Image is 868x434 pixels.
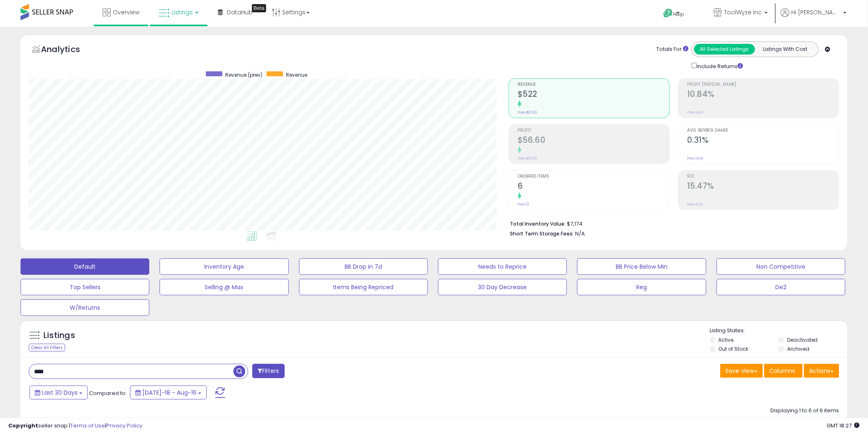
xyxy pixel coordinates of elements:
[764,364,803,378] button: Columns
[577,279,706,295] button: Reg
[687,128,839,133] span: Avg. Buybox Share
[687,156,703,161] small: Prev: N/A
[160,279,288,295] button: Selling @ Max
[43,330,75,341] h5: Listings
[687,110,703,115] small: Prev: N/A
[687,181,839,192] h2: 15.47%
[674,11,685,18] span: Help
[804,364,839,378] button: Actions
[299,258,428,275] button: BB Drop in 7d
[755,44,816,55] button: Listings With Cost
[657,2,701,27] a: Help
[510,220,566,227] b: Total Inventory Value:
[252,4,266,12] div: Tooltip anchor
[518,135,669,146] h2: $56.60
[299,279,428,295] button: Items Being Repriced
[685,61,753,70] div: Include Returns
[252,364,284,378] button: Filters
[787,345,809,352] label: Archived
[438,258,567,275] button: Needs to Reprice
[130,386,207,400] button: [DATE]-18 - Aug-16
[663,8,674,18] i: Get Help
[710,327,847,335] p: Listing States:
[21,258,149,275] button: Default
[106,422,142,429] a: Privacy Policy
[717,279,845,295] button: De2
[113,8,139,16] span: Overview
[518,174,669,179] span: Ordered Items
[577,258,706,275] button: BB Price Below Min
[827,422,860,429] span: 2025-09-16 18:27 GMT
[160,258,288,275] button: Inventory Age
[8,422,142,430] div: seller snap | |
[518,89,669,101] h2: $522
[724,8,762,16] span: ToolWyze Inc
[687,89,839,101] h2: 10.84%
[719,345,749,352] label: Out of Stock
[694,44,755,55] button: All Selected Listings
[29,344,65,352] div: Clear All Filters
[510,218,833,228] li: $7,174
[438,279,567,295] button: 30 Day Decrease
[518,128,669,133] span: Profit
[657,46,689,53] div: Totals For
[781,8,847,27] a: Hi [PERSON_NAME]
[42,388,78,397] span: Last 30 Days
[575,230,585,238] span: N/A
[518,156,537,161] small: Prev: $0.00
[518,202,529,207] small: Prev: 0
[8,422,38,429] strong: Copyright
[770,367,795,375] span: Columns
[518,181,669,192] h2: 6
[792,8,841,16] span: Hi [PERSON_NAME]
[89,389,127,397] span: Compared to:
[687,202,703,207] small: Prev: N/A
[227,8,253,16] span: DataHub
[687,135,839,146] h2: 0.31%
[771,407,839,415] div: Displaying 1 to 6 of 6 items
[510,230,574,237] b: Short Term Storage Fees:
[518,110,537,115] small: Prev: $0.00
[717,258,845,275] button: Non Competitive
[687,174,839,179] span: ROI
[225,71,263,78] span: Revenue (prev)
[21,279,149,295] button: Top Sellers
[286,71,307,78] span: Revenue
[30,386,88,400] button: Last 30 Days
[171,8,193,16] span: Listings
[720,364,763,378] button: Save View
[787,336,818,343] label: Deactivated
[21,299,149,316] button: W/Returns
[719,336,734,343] label: Active
[142,388,196,397] span: [DATE]-18 - Aug-16
[687,82,839,87] span: Profit [PERSON_NAME]
[41,43,96,57] h5: Analytics
[70,422,105,429] a: Terms of Use
[518,82,669,87] span: Revenue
